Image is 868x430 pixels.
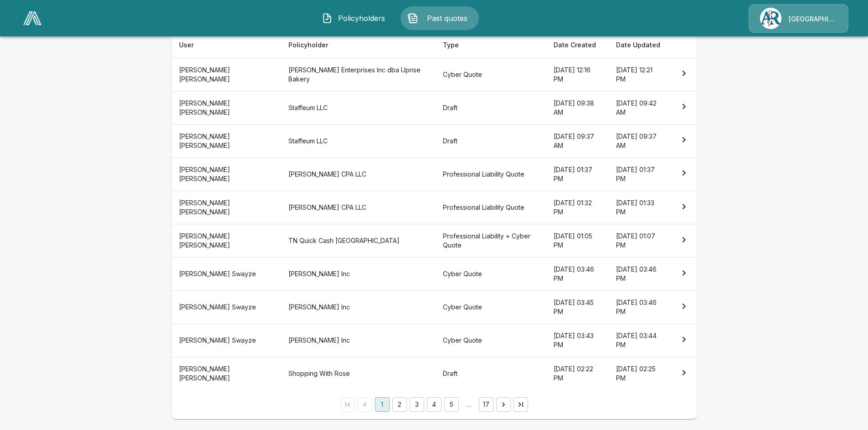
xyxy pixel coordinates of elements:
button: Go to page 4 [427,397,442,412]
th: [PERSON_NAME] [PERSON_NAME] [172,91,282,124]
th: Staffeum LLC [281,124,436,157]
th: [PERSON_NAME] [PERSON_NAME] [172,191,282,224]
th: Draft [436,124,546,157]
img: Past quotes Icon [407,13,418,24]
th: [DATE] 01:32 PM [546,191,608,224]
th: Shopping With Rose [281,357,436,390]
th: User [172,32,282,58]
th: [PERSON_NAME] [PERSON_NAME] [172,157,282,191]
button: Go to next page [496,397,511,412]
th: [PERSON_NAME] Swayze [172,291,282,324]
th: Draft [436,91,546,124]
button: page 1 [375,397,390,412]
table: simple table [172,32,697,390]
th: [DATE] 03:46 PM [609,291,671,324]
th: Staffeum LLC [281,91,436,124]
th: [DATE] 12:16 PM [546,58,608,91]
button: Go to page 3 [410,397,424,412]
img: AA Logo [23,11,41,25]
th: [DATE] 09:38 AM [546,91,608,124]
span: Past quotes [422,13,472,24]
th: [DATE] 09:37 AM [546,124,608,157]
th: Cyber Quote [436,291,546,324]
th: [DATE] 01:05 PM [546,224,608,258]
th: [PERSON_NAME] CPA LLC [281,191,436,224]
th: Date Updated [609,32,671,58]
th: [PERSON_NAME] Swayze [172,324,282,357]
th: [PERSON_NAME] CPA LLC [281,157,436,191]
th: Cyber Quote [436,258,546,291]
th: Professional Liability Quote [436,157,546,191]
th: Date Created [546,32,608,58]
img: Policyholders Icon [322,13,333,24]
th: [PERSON_NAME] [PERSON_NAME] [172,357,282,390]
button: Go to page 5 [444,397,459,412]
button: Go to page 17 [479,397,493,412]
th: Professional Liability Quote [436,191,546,224]
th: [DATE] 02:25 PM [609,357,671,390]
th: [PERSON_NAME] [PERSON_NAME] [172,58,282,91]
th: [PERSON_NAME] Inc [281,291,436,324]
button: Past quotes IconPast quotes [401,6,479,30]
th: [DATE] 03:43 PM [546,324,608,357]
th: [DATE] 01:33 PM [609,191,671,224]
th: Professional Liability + Cyber Quote [436,224,546,258]
th: [DATE] 03:44 PM [609,324,671,357]
th: [DATE] 09:37 AM [609,124,671,157]
th: Cyber Quote [436,324,546,357]
button: Go to page 2 [392,397,407,412]
th: Policyholder [281,32,436,58]
th: [DATE] 03:45 PM [546,291,608,324]
button: Policyholders IconPolicyholders [315,6,393,30]
th: [DATE] 01:37 PM [546,157,608,191]
button: Go to last page [514,397,528,412]
th: [PERSON_NAME] [PERSON_NAME] [172,124,282,157]
th: [DATE] 02:22 PM [546,357,608,390]
span: Policyholders [336,13,386,24]
th: [PERSON_NAME] Inc [281,324,436,357]
th: [DATE] 09:42 AM [609,91,671,124]
th: Type [436,32,546,58]
nav: pagination navigation [339,397,529,412]
th: Draft [436,357,546,390]
th: [PERSON_NAME] [PERSON_NAME] [172,224,282,258]
th: TN Quick Cash [GEOGRAPHIC_DATA] [281,224,436,258]
div: … [462,400,476,409]
th: [DATE] 03:46 PM [609,258,671,291]
th: [PERSON_NAME] Swayze [172,258,282,291]
th: [DATE] 12:21 PM [609,58,671,91]
th: [PERSON_NAME] Inc [281,258,436,291]
th: [DATE] 01:07 PM [609,224,671,258]
th: [DATE] 01:37 PM [609,157,671,191]
th: [DATE] 03:46 PM [546,258,608,291]
th: Cyber Quote [436,58,546,91]
th: [PERSON_NAME] Enterprises Inc dba Uprise Bakery [281,58,436,91]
